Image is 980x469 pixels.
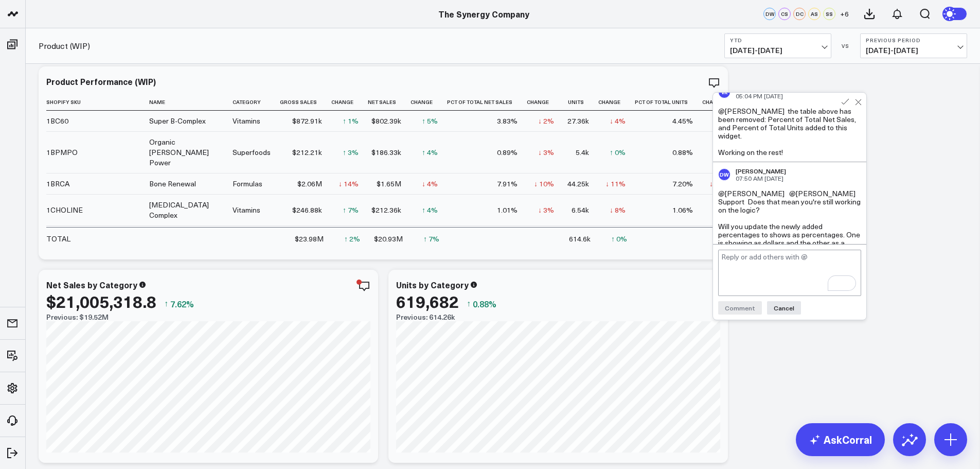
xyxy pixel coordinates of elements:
th: Change [331,94,368,111]
span: [DATE] - [DATE] [866,46,961,55]
div: ↑ 5% [422,116,438,126]
div: $212.36k [371,205,401,215]
div: $21,005,318.8 [46,292,156,310]
div: Super B-Complex [149,116,206,126]
th: Category [233,94,280,111]
div: ↑ 4% [422,205,438,215]
span: 07:50 AM [DATE] [736,174,783,182]
th: Net Sales [368,94,411,111]
th: Name [149,94,233,111]
th: Shopify Sku [46,94,149,111]
span: 7.62% [170,298,194,309]
th: Pct Of Total Net Sales [447,94,527,111]
div: ↓ 8% [610,205,626,215]
div: DW [763,8,776,20]
div: 7.20% [672,179,693,189]
th: Change [411,94,447,111]
button: YTD[DATE]-[DATE] [724,33,831,58]
div: 1.01% [497,205,518,215]
div: Previous: 614.26k [396,313,720,321]
div: SS [823,8,835,20]
div: Bone Renewal [149,179,196,189]
div: $246.88k [292,205,322,215]
a: AskCorral [796,423,885,456]
div: ↑ 0% [610,147,626,158]
div: [PERSON_NAME] [736,167,786,175]
div: 1.06% [672,205,693,215]
div: ↑ 0% [611,234,627,244]
div: 1BRCA [46,179,69,189]
div: 7.91% [497,179,518,189]
button: Cancel [767,301,801,315]
div: Net Sales by Category [46,279,137,290]
span: 0.88% [473,298,496,309]
div: Units by Category [396,279,469,290]
div: ↓ 12% [709,179,729,189]
div: VS [836,43,855,49]
div: 0.88% [672,147,693,158]
div: 6.54k [572,205,589,215]
div: ↓ 4% [422,179,438,189]
span: ↑ [467,297,471,310]
span: 05:04 PM [DATE] [736,92,783,100]
div: ↓ 3% [538,147,554,158]
th: Change [598,94,635,111]
div: 1BPMPO [46,147,78,158]
div: Previous: $19.52M [46,313,370,321]
div: ↑ 7% [343,205,359,215]
div: DC [793,8,806,20]
div: ↑ 2% [344,234,360,244]
button: Comment [718,301,762,315]
div: 3.83% [497,116,518,126]
th: Change [702,94,739,111]
div: 0.89% [497,147,518,158]
div: 614.6k [569,234,591,244]
span: ↑ [164,297,168,310]
div: Formulas [233,179,262,189]
div: ↓ 2% [538,116,554,126]
div: ↓ 14% [338,179,359,189]
th: Change [527,94,563,111]
div: $212.21k [292,147,322,158]
div: Vitamins [233,116,260,126]
button: Previous Period[DATE]-[DATE] [860,33,967,58]
textarea: To enrich screen reader interactions, please activate Accessibility in Grammarly extension settings [718,250,861,296]
div: 44.25k [567,179,589,189]
div: Organic [PERSON_NAME] Power [149,137,223,168]
div: ↓ 3% [538,205,554,215]
div: 619,682 [396,292,459,310]
div: Superfoods [233,147,271,158]
div: $20.93M [374,234,403,244]
div: ↓ 10% [534,179,554,189]
div: 27.36k [567,116,589,126]
span: + 6 [840,10,849,18]
div: TOTAL [46,234,70,244]
div: 4.45% [672,116,693,126]
div: 5.4k [576,147,589,158]
div: [MEDICAL_DATA] Complex [149,200,223,220]
div: AS [808,8,821,20]
div: 1CHOLINE [46,205,83,215]
div: @[PERSON_NAME] the table above has been removed: Percent of Total Net Sales, and Percent of Total... [718,107,861,157]
button: +6 [838,8,850,20]
div: @[PERSON_NAME] @[PERSON_NAME] Support Does that mean you're still working on the logic? Will you ... [718,189,861,255]
div: ↑ 4% [422,147,438,158]
div: DW [718,168,730,181]
th: Gross Sales [280,94,331,111]
a: Product (WIP) [39,40,90,51]
div: 1BC60 [46,116,68,126]
div: $1.65M [377,179,401,189]
div: ↓ 11% [605,179,626,189]
div: ↓ 4% [610,116,626,126]
a: The Synergy Company [438,8,529,20]
div: ↑ 1% [343,116,359,126]
th: Units [563,94,598,111]
div: $186.33k [371,147,401,158]
div: $23.98M [295,234,324,244]
th: Pct Of Total Units [635,94,702,111]
div: $2.06M [297,179,322,189]
div: ↑ 3% [343,147,359,158]
span: [DATE] - [DATE] [730,46,826,55]
b: Previous Period [866,37,961,43]
div: CS [778,8,791,20]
